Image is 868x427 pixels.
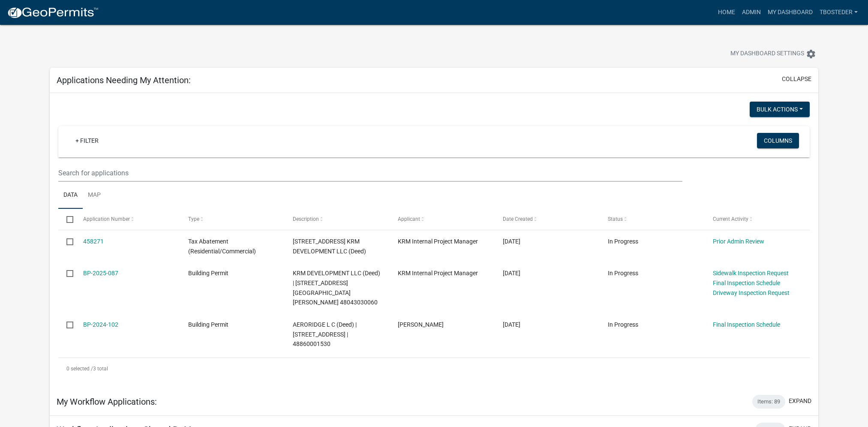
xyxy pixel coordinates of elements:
[730,49,804,59] span: My Dashboard Settings
[608,238,638,245] span: In Progress
[390,209,495,229] datatable-header-cell: Applicant
[293,321,357,348] span: AERORIDGE L C (Deed) | 1009 S JEFFERSON WAY | 48860001530
[57,397,157,407] h5: My Workflow Applications:
[752,395,785,409] div: Items: 89
[608,270,638,277] span: In Progress
[782,75,811,84] button: collapse
[58,164,682,182] input: Search for applications
[495,209,600,229] datatable-header-cell: Date Created
[83,270,118,277] a: BP-2025-087
[188,270,228,277] span: Building Permit
[503,270,520,277] span: 04/28/2025
[398,270,478,277] span: KRM Internal Project Manager
[83,321,118,328] a: BP-2024-102
[293,238,366,255] span: 505 N 20TH ST KRM DEVELOPMENT LLC (Deed)
[608,216,623,222] span: Status
[713,238,764,245] a: Prior Admin Review
[398,238,478,245] span: KRM Internal Project Manager
[75,209,180,229] datatable-header-cell: Application Number
[180,209,285,229] datatable-header-cell: Type
[764,4,816,21] a: My Dashboard
[608,321,638,328] span: In Progress
[724,45,823,62] button: My Dashboard Settingssettings
[293,270,380,306] span: KRM DEVELOPMENT LLC (Deed) | 1602 E GIRARD AVE | 48043030060
[503,321,520,328] span: 07/31/2024
[789,397,811,406] button: expand
[750,102,810,117] button: Bulk Actions
[188,216,199,222] span: Type
[739,4,764,21] a: Admin
[713,321,780,328] a: Final Inspection Schedule
[757,133,799,148] button: Columns
[293,216,319,222] span: Description
[806,49,816,59] i: settings
[398,321,444,328] span: tyler
[398,216,420,222] span: Applicant
[713,216,748,222] span: Current Activity
[816,4,861,21] a: tbosteder
[69,133,105,148] a: + Filter
[713,289,790,296] a: Driveway Inspection Request
[58,358,810,379] div: 3 total
[83,182,106,209] a: Map
[188,321,228,328] span: Building Permit
[83,238,104,245] a: 458271
[503,216,533,222] span: Date Created
[713,270,789,277] a: Sidewalk Inspection Request
[58,209,75,229] datatable-header-cell: Select
[83,216,130,222] span: Application Number
[713,280,780,286] a: Final Inspection Schedule
[715,4,739,21] a: Home
[66,366,93,372] span: 0 selected /
[600,209,705,229] datatable-header-cell: Status
[704,209,809,229] datatable-header-cell: Current Activity
[285,209,390,229] datatable-header-cell: Description
[188,238,256,255] span: Tax Abatement (Residential/Commercial)
[57,75,191,85] h5: Applications Needing My Attention:
[58,182,83,209] a: Data
[50,93,818,388] div: collapse
[503,238,520,245] span: 08/01/2025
